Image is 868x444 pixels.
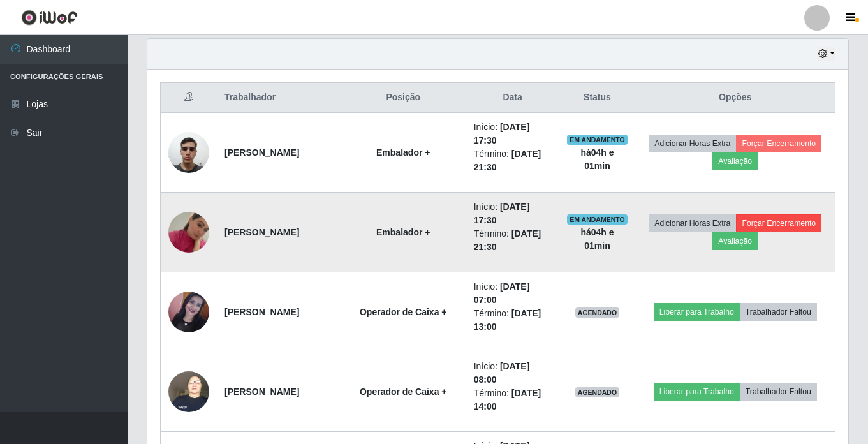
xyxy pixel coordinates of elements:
[168,292,209,332] img: 1752499690681.jpeg
[635,83,835,113] th: Opções
[654,383,740,401] button: Liberar para Trabalho
[649,135,736,152] button: Adicionar Horas Extra
[376,147,430,158] strong: Embalador +
[740,303,817,321] button: Trabalhador Faltou
[474,361,530,385] time: [DATE] 08:00
[712,232,758,250] button: Avaliação
[654,303,740,321] button: Liberar para Trabalho
[168,196,209,269] img: 1741890042510.jpeg
[740,383,817,401] button: Trabalhador Faltou
[224,227,299,237] strong: [PERSON_NAME]
[580,147,614,171] strong: há 04 h e 01 min
[474,122,530,145] time: [DATE] 17:30
[224,387,299,397] strong: [PERSON_NAME]
[736,214,821,232] button: Forçar Encerramento
[474,307,552,334] li: Término:
[474,281,530,305] time: [DATE] 07:00
[168,364,209,418] img: 1723623614898.jpeg
[736,135,821,152] button: Forçar Encerramento
[217,83,341,113] th: Trabalhador
[224,307,299,317] strong: [PERSON_NAME]
[360,307,447,317] strong: Operador de Caixa +
[580,227,614,251] strong: há 04 h e 01 min
[168,125,209,179] img: 1699551411830.jpeg
[376,227,430,237] strong: Embalador +
[649,214,736,232] button: Adicionar Horas Extra
[567,135,628,145] span: EM ANDAMENTO
[474,200,552,227] li: Início:
[474,360,552,387] li: Início:
[341,83,466,113] th: Posição
[575,307,620,318] span: AGENDADO
[466,83,559,113] th: Data
[474,147,552,174] li: Término:
[474,202,530,225] time: [DATE] 17:30
[575,387,620,397] span: AGENDADO
[474,280,552,307] li: Início:
[360,387,447,397] strong: Operador de Caixa +
[474,227,552,254] li: Término:
[474,121,552,147] li: Início:
[474,387,552,413] li: Término:
[224,147,299,158] strong: [PERSON_NAME]
[21,10,78,26] img: CoreUI Logo
[559,83,635,113] th: Status
[712,152,758,170] button: Avaliação
[567,214,628,225] span: EM ANDAMENTO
